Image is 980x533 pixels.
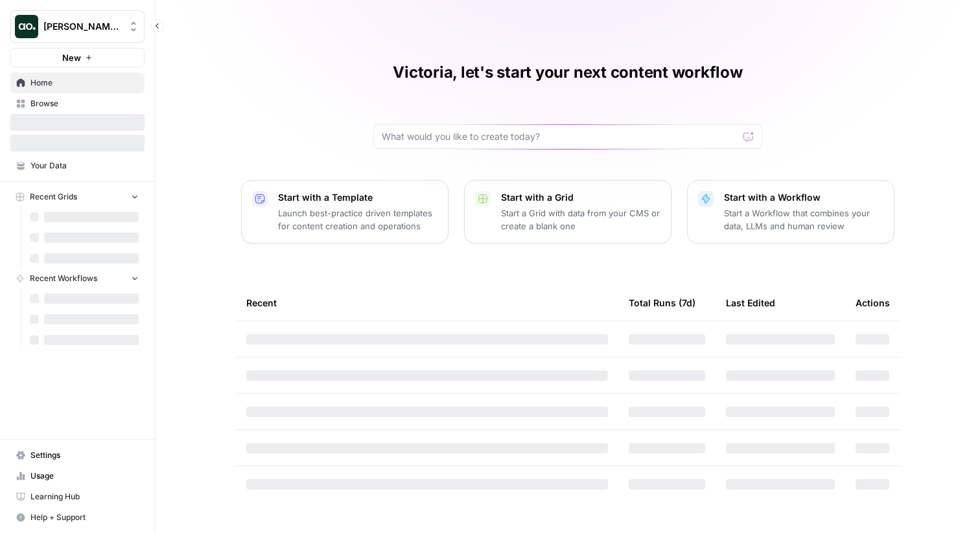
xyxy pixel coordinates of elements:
p: Start with a Grid [501,191,660,204]
span: [PERSON_NAME] Testing [43,20,122,33]
button: Help + Support [10,507,145,528]
span: Learning Hub [30,491,139,503]
a: Your Data [10,155,145,176]
div: Total Runs (7d) [629,285,695,321]
button: Recent Workflows [10,269,145,288]
input: What would you like to create today? [382,130,738,143]
span: Your Data [30,160,139,172]
div: Actions [856,285,890,321]
span: Recent Grids [30,191,77,203]
span: New [62,51,81,64]
span: Home [30,77,139,89]
a: Home [10,73,145,93]
span: Settings [30,449,139,461]
button: Start with a GridStart a Grid with data from your CMS or create a blank one [464,180,671,244]
button: Start with a TemplateLaunch best-practice driven templates for content creation and operations [241,180,449,244]
p: Launch best-practice driven templates for content creation and operations [278,207,437,232]
button: Workspace: Vicky Testing [10,10,145,43]
img: Vicky Testing Logo [15,15,38,38]
p: Start a Grid with data from your CMS or create a blank one [501,207,660,232]
button: New [10,48,145,67]
a: Browse [10,93,145,114]
span: Help + Support [30,512,139,523]
a: Settings [10,445,145,466]
button: Start with a WorkflowStart a Workflow that combines your data, LLMs and human review [687,180,894,244]
p: Start with a Workflow [724,191,883,204]
p: Start with a Template [278,191,437,204]
div: Recent [246,285,608,321]
p: Start a Workflow that combines your data, LLMs and human review [724,207,883,232]
h1: Victoria, let's start your next content workflow [393,62,742,83]
button: Recent Grids [10,187,145,207]
div: Last Edited [726,285,775,321]
span: Usage [30,470,139,482]
span: Browse [30,98,139,109]
a: Usage [10,466,145,486]
span: Recent Workflows [30,273,97,284]
a: Learning Hub [10,486,145,507]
